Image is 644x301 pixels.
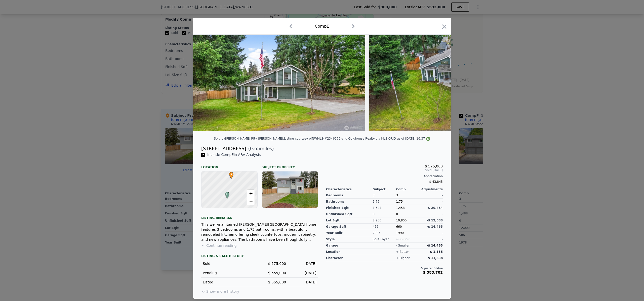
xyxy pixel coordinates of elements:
[326,187,373,191] div: Characteristics
[429,180,443,184] span: $ 43,845
[425,164,443,168] span: $ 575,000
[203,280,256,285] div: Listed
[326,205,373,211] div: Finished Sqft
[396,206,405,210] span: 1,458
[396,250,409,254] div: + better
[315,23,329,29] div: Comp E
[203,270,256,275] div: Pending
[249,190,253,197] span: +
[224,192,231,196] span: E
[427,206,443,210] span: -$ 20,484
[369,35,541,131] img: Property Img
[201,287,239,294] button: Show more history
[373,236,396,243] div: Split Foyer
[326,217,373,224] div: Lot Sqft
[262,161,318,169] div: Subject Property
[290,261,316,266] div: [DATE]
[419,192,443,199] div: -
[201,145,246,152] div: [STREET_ADDRESS]
[396,199,419,205] div: 1.75
[423,270,443,274] span: $ 583,702
[205,153,263,157] span: Include Comp E in ARV Analysis
[326,199,373,205] div: Bathrooms
[201,254,318,259] div: LISTING & SALE HISTORY
[224,192,227,195] div: E
[250,146,260,151] span: 0.65
[396,244,410,248] div: - smaller
[201,161,258,169] div: Location
[326,236,373,243] div: Style
[396,230,419,236] div: 1990
[396,212,398,216] span: 0
[373,205,396,211] div: 1,344
[419,211,443,217] div: -
[290,280,316,285] div: [DATE]
[203,261,256,266] div: Sold
[201,212,318,220] div: Listing remarks
[428,256,443,260] span: $ 11,338
[247,197,255,205] a: Zoom out
[427,244,443,247] span: -$ 14,465
[214,137,284,140] div: Sold by [PERSON_NAME] Rlty [PERSON_NAME] .
[396,194,398,197] span: 3
[290,270,316,275] div: [DATE]
[228,172,231,175] div: •
[246,145,274,152] span: ( miles)
[326,168,443,172] span: Sold [DATE]
[427,219,443,222] span: -$ 12,888
[326,230,373,236] div: Year Built
[419,199,443,205] div: -
[268,262,286,266] span: $ 575,000
[396,236,419,243] div: Unspecified
[326,249,373,255] div: location
[373,187,396,191] div: Subject
[426,137,430,141] img: NWMLS Logo
[326,255,373,261] div: character
[396,219,407,222] span: 10,800
[430,250,443,254] span: $ 1,355
[268,271,286,275] span: $ 555,000
[373,199,396,205] div: 1.75
[373,224,396,230] div: 456
[326,266,443,270] div: Adjusted Value
[284,137,430,140] div: Listing courtesy of NWMLS (#2346773) and Goldhouse Realty via MLS GRID as of [DATE] 16:37
[326,192,373,199] div: Bedrooms
[396,225,402,228] span: 660
[427,225,443,228] span: -$ 14,465
[373,211,396,217] div: 0
[326,243,373,249] div: garage
[249,198,253,204] span: −
[326,224,373,230] div: Garage Sqft
[326,174,443,178] div: Appreciation
[247,190,255,197] a: Zoom in
[419,230,443,236] div: -
[419,187,443,191] div: Adjustments
[201,243,237,248] button: Continue reading
[201,222,318,242] div: This well-maintained [PERSON_NAME][GEOGRAPHIC_DATA] home features 3 bedrooms and 1.75 bathrooms, ...
[228,170,235,178] span: •
[396,187,419,191] div: Comp
[419,236,443,243] div: -
[396,256,410,260] div: + higher
[326,211,373,217] div: Unfinished Sqft
[373,230,396,236] div: 2003
[268,280,286,284] span: $ 555,000
[193,35,365,131] img: Property Img
[373,192,396,199] div: 3
[373,217,396,224] div: 8,250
